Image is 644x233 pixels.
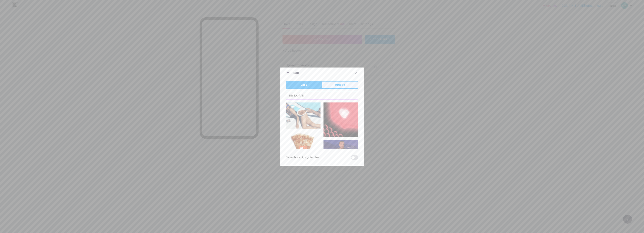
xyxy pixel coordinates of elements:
[323,140,358,160] img: Gihpy
[323,102,358,137] img: Gihpy
[293,70,299,75] div: Edit
[301,83,307,87] span: GIFs
[286,102,321,129] img: Gihpy
[286,155,319,160] div: Make this a highlighted link
[335,83,345,87] span: Upload
[286,81,322,89] button: GIFs
[322,81,358,89] button: Upload
[286,92,358,99] input: Search
[286,132,321,167] img: Gihpy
